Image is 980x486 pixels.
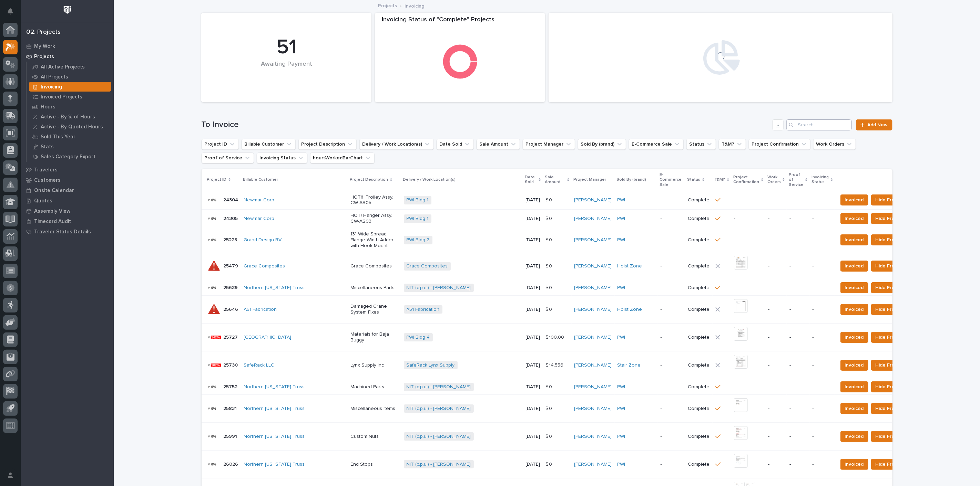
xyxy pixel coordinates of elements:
[526,335,540,340] p: [DATE]
[871,459,912,470] button: Hide From List
[526,263,540,269] p: [DATE]
[661,307,683,313] p: -
[546,196,554,203] p: $ 0
[351,285,398,291] p: Miscellaneous Parts
[840,403,868,414] button: Invoiced
[574,307,612,313] a: [PERSON_NAME]
[661,462,683,467] p: -
[351,331,398,343] p: Materials for Baja Buggy
[41,154,95,160] p: Sales Category Export
[876,460,908,468] span: Hide From List
[546,305,554,313] p: $ 0
[34,188,74,194] p: Onsite Calendar
[407,462,471,467] a: NIT (c.p.u.) - [PERSON_NAME]
[202,450,923,478] tr: 2602626026 Northern [US_STATE] Truss End StopsNIT (c.p.u.) - [PERSON_NAME] [DATE]$ 0$ 0 [PERSON_N...
[876,333,908,341] span: Hide From List
[34,198,52,204] p: Quotes
[224,196,240,203] p: 24304
[546,404,554,412] p: $ 0
[350,176,388,183] p: Project Description
[574,335,612,340] a: [PERSON_NAME]
[813,216,832,222] p: -
[661,335,683,340] p: -
[845,262,864,270] span: Invoiced
[617,307,642,313] a: Hoist Zone
[789,237,807,243] p: -
[661,285,683,291] p: -
[617,237,625,243] a: PWI
[244,362,275,368] a: SafeRack LLC
[298,139,357,150] button: Project Description
[845,404,864,413] span: Invoiced
[202,379,923,395] tr: 2575225752 Northern [US_STATE] Truss Machined PartsNIT (c.p.u.) - [PERSON_NAME] [DATE]$ 0$ 0 [PER...
[734,216,763,222] p: -
[768,362,784,368] p: -
[202,280,923,296] tr: 2563925639 Northern [US_STATE] Truss Miscellaneous PartsNIT (c.p.u.) - [PERSON_NAME] [DATE]$ 0$ 0...
[813,307,832,313] p: -
[359,139,434,150] button: Delivery / Work Location(s)
[845,432,864,441] span: Invoiced
[27,92,114,102] a: Invoiced Projects
[813,335,832,340] p: -
[868,123,888,127] span: Add New
[202,351,923,379] tr: 2573025730 SafeRack LLC Lynx Supply IncSafeRack Lynx Supply [DATE]$ 14,556.00$ 14,556.00 [PERSON_...
[749,139,810,150] button: Project Confirmation
[546,284,554,291] p: $ 0
[41,84,62,90] p: Invoicing
[688,263,710,269] p: Complete
[688,462,710,467] p: Complete
[768,406,784,412] p: -
[845,361,864,369] span: Invoiced
[41,144,54,150] p: Stats
[202,395,923,423] tr: 2583125831 Northern [US_STATE] Truss Miscellaneous ItemsNIT (c.p.u.) - [PERSON_NAME] [DATE]$ 0$ 0...
[351,406,398,412] p: Miscellaneous Items
[244,307,277,313] a: A51 Fabrication
[224,236,239,243] p: 25223
[437,139,474,150] button: Date Sold
[407,384,471,390] a: NIT (c.p.u.) - [PERSON_NAME]
[768,263,784,269] p: -
[244,237,282,243] a: Grand Design RV
[845,383,864,391] span: Invoiced
[813,139,856,150] button: Work Orders
[21,226,114,237] a: Traveler Status Details
[202,152,254,163] button: Proof of Service
[202,209,923,228] tr: 2430524305 Newmar Corp HOT! Hanger Assy. CW-AS03PWI Bldg 1 [DATE]$ 0$ 0 [PERSON_NAME] PWI -Comple...
[574,462,612,467] a: [PERSON_NAME]
[207,176,227,183] p: Project ID
[688,216,710,222] p: Complete
[617,285,625,291] a: PWI
[546,383,554,390] p: $ 0
[34,219,71,225] p: Timecard Audit
[202,228,923,252] tr: 2522325223 Grand Design RV 13" Wide Spread Flange Width Adder with Hook MountPWI Bldg 2 [DATE]$ 0...
[661,384,683,390] p: -
[41,114,95,120] p: Active - By % of Hours
[224,383,239,390] p: 25752
[617,462,625,467] a: PWI
[27,62,114,72] a: All Active Projects
[41,94,82,100] p: Invoiced Projects
[876,305,908,314] span: Hide From List
[840,304,868,315] button: Invoiced
[351,194,398,206] p: HOT!! Trolley Assy. CW-AS05
[789,384,807,390] p: -
[257,152,307,163] button: Invoicing Status
[768,216,784,222] p: -
[629,139,684,150] button: E-Commerce Sale
[244,335,292,340] a: [GEOGRAPHIC_DATA]
[407,335,430,340] a: PWI Bldg 4
[840,234,868,245] button: Invoiced
[661,362,683,368] p: -
[688,307,710,313] p: Complete
[3,4,18,19] button: Notifications
[526,434,540,440] p: [DATE]
[574,362,612,368] a: [PERSON_NAME]
[9,8,18,19] div: Notifications
[813,362,832,368] p: -
[545,173,566,186] p: Sale Amount
[734,384,763,390] p: -
[526,384,540,390] p: [DATE]
[786,119,852,130] input: Search
[768,384,784,390] p: -
[871,381,912,392] button: Hide From List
